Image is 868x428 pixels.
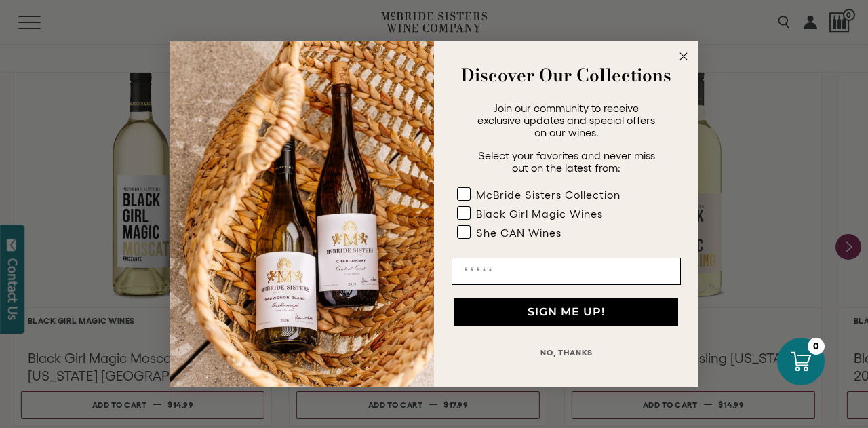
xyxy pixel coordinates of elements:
button: SIGN ME UP! [454,298,678,326]
div: McBride Sisters Collection [476,189,620,201]
div: She CAN Wines [476,227,561,239]
div: 0 [808,338,825,355]
span: Join our community to receive exclusive updates and special offers on our wines. [477,102,655,138]
div: Black Girl Magic Wines [476,208,603,220]
img: 42653730-7e35-4af7-a99d-12bf478283cf.jpeg [170,41,434,387]
strong: Discover Our Collections [461,62,671,88]
button: Close dialog [675,48,692,64]
button: NO, THANKS [452,339,681,366]
span: Select your favorites and never miss out on the latest from: [478,149,655,174]
input: Email [452,258,681,285]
